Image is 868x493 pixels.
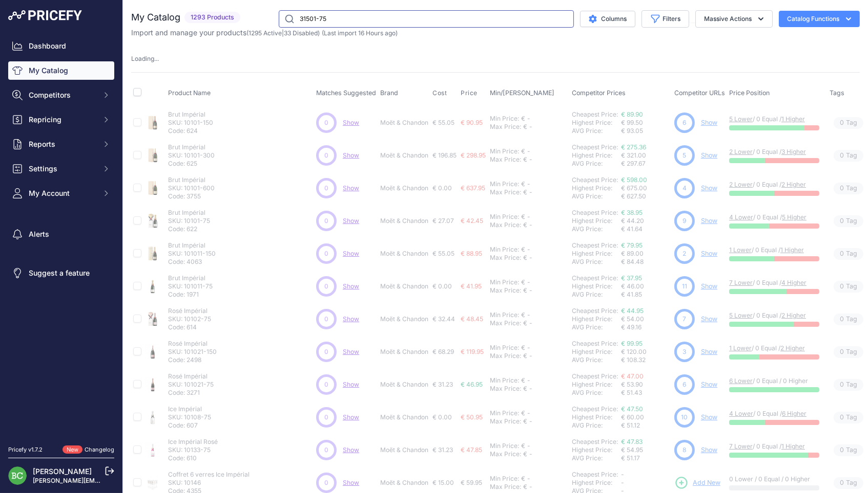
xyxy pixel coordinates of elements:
[168,241,216,250] p: Brut Impérial
[621,192,670,200] div: € 627.50
[572,274,618,282] a: Cheapest Price:
[572,160,621,168] div: AVG Price:
[490,376,519,385] div: Min Price:
[521,311,525,319] div: €
[621,209,643,216] a: € 38.95
[525,278,530,286] div: -
[834,150,863,162] span: Tag
[8,10,82,20] img: Pricefy Logo
[780,246,804,254] a: 1 Higher
[168,209,210,217] p: Brut Impérial
[490,254,521,262] div: Max Price:
[33,467,92,476] a: [PERSON_NAME]
[834,313,863,325] span: Tag
[834,183,863,194] span: Tag
[621,250,644,257] span: € 89.00
[490,180,519,188] div: Min Price:
[246,29,320,37] span: ( | )
[184,12,240,24] span: 1293 Products
[343,151,359,159] a: Show
[168,110,213,119] p: Brut Impérial
[729,311,753,319] a: 5 Lower
[521,213,525,221] div: €
[8,86,114,104] button: Competitors
[729,89,770,97] span: Price Position
[284,29,318,37] a: 33 Disabled
[781,442,805,450] a: 1 Higher
[621,217,644,225] span: € 44.20
[621,356,670,364] div: € 108.32
[701,348,717,355] a: Show
[29,188,96,198] span: My Account
[131,55,159,62] span: Loading
[834,379,863,391] span: Tag
[168,225,210,233] p: Code: 622
[572,89,626,97] span: Competitor Prices
[521,278,525,286] div: €
[461,184,485,192] span: € 637.95
[168,282,213,290] p: SKU: 101011-75
[168,192,215,200] p: Code: 3755
[834,215,863,227] span: Tag
[621,438,643,445] a: € 47.83
[249,29,282,37] a: 1295 Active
[490,213,519,221] div: Min Price:
[572,340,618,347] a: Cheapest Price:
[461,250,482,257] span: € 88.95
[527,188,532,196] div: -
[521,180,525,188] div: €
[343,282,359,290] a: Show
[781,311,806,319] a: 2 Higher
[572,250,621,258] div: Highest Price:
[683,315,687,324] span: 7
[674,89,725,97] span: Competitor URLs
[840,347,844,357] span: 0
[521,245,525,254] div: €
[380,250,428,258] p: Moët & Chandon
[168,143,215,151] p: Brut Impérial
[490,352,521,360] div: Max Price:
[683,184,687,193] span: 4
[525,344,530,352] div: -
[642,10,689,28] button: Filters
[168,323,211,331] p: Code: 614
[572,119,621,127] div: Highest Price:
[572,241,618,249] a: Cheapest Price:
[343,348,359,355] span: Show
[324,184,328,193] span: 0
[168,348,217,356] p: SKU: 101021-150
[527,286,532,295] div: -
[525,311,530,319] div: -
[525,213,530,221] div: -
[621,160,670,168] div: € 297.67
[572,110,618,118] a: Cheapest Price:
[8,184,114,203] button: My Account
[527,155,532,164] div: -
[490,155,521,164] div: Max Price:
[521,376,525,385] div: €
[572,184,621,192] div: Highest Price:
[131,10,180,25] h2: My Catalog
[168,184,215,192] p: SKU: 10101-600
[572,151,621,160] div: Highest Price:
[343,315,359,323] span: Show
[572,209,618,216] a: Cheapest Price:
[572,438,618,445] a: Cheapest Price:
[525,180,530,188] div: -
[621,225,670,233] div: € 41.64
[432,89,449,97] button: Cost
[525,376,530,385] div: -
[8,135,114,153] button: Reports
[490,319,521,327] div: Max Price:
[490,147,519,155] div: Min Price:
[572,315,621,323] div: Highest Price:
[701,315,717,323] a: Show
[527,254,532,262] div: -
[682,282,687,291] span: 11
[729,344,752,352] a: 1 Lower
[525,115,530,123] div: -
[33,477,241,484] a: [PERSON_NAME][EMAIL_ADDRESS][DOMAIN_NAME][PERSON_NAME]
[324,249,328,258] span: 0
[521,147,525,155] div: €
